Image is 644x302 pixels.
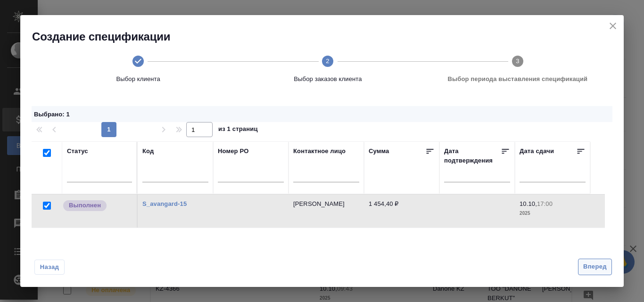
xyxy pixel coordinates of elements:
[520,209,586,218] p: 2025
[326,57,330,65] text: 2
[67,147,88,156] div: Статус
[369,147,389,159] div: Сумма
[583,261,607,272] span: Вперед
[218,123,258,137] span: из 1 страниц
[444,147,501,165] div: Дата подтверждения
[578,259,612,275] button: Вперед
[142,147,154,156] div: Код
[34,111,70,118] span: Выбрано : 1
[427,74,609,84] span: Выбор периода выставления спецификаций
[364,195,439,228] td: 1 454,40 ₽
[516,57,519,65] text: 3
[293,147,346,156] div: Контактное лицо
[520,200,537,207] p: 10.10,
[142,200,187,207] a: S_avangard-15
[218,147,248,156] div: Номер PO
[606,19,620,33] button: close
[237,74,419,84] span: Выбор заказов клиента
[289,195,364,228] td: [PERSON_NAME]
[40,262,59,272] span: Назад
[69,201,101,210] p: Выполнен
[520,147,554,159] div: Дата сдачи
[537,200,553,207] p: 17:00
[34,260,65,275] button: Назад
[47,74,229,84] span: Выбор клиента
[32,29,624,44] h2: Создание спецификации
